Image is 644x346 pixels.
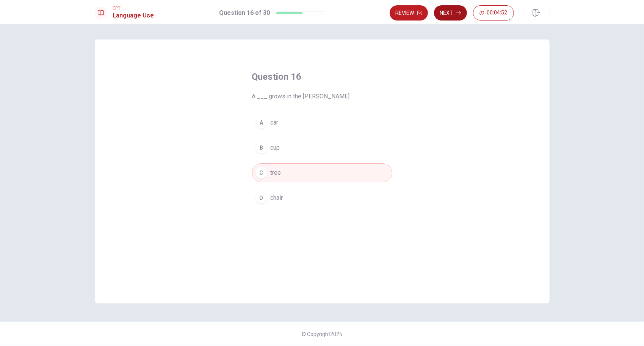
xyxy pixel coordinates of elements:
[271,118,279,127] span: car
[252,71,392,83] h4: Question 16
[255,142,268,154] div: B
[255,167,268,179] div: C
[473,5,514,21] button: 00:04:52
[255,192,268,204] div: D
[255,117,268,129] div: A
[434,5,467,21] button: Next
[271,143,280,152] span: cup
[271,168,281,177] span: tree
[390,5,428,21] button: Review
[252,138,392,157] button: Bcup
[487,10,508,16] span: 00:04:52
[113,6,154,11] span: EPT
[252,188,392,207] button: Dchair
[113,11,154,20] h1: Language Use
[252,113,392,132] button: Acar
[219,8,270,17] h1: Question 16 of 30
[271,193,283,202] span: chair
[252,163,392,182] button: Ctree
[302,331,343,337] span: © Copyright 2025
[252,92,392,101] span: A ___ grows in the [PERSON_NAME].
